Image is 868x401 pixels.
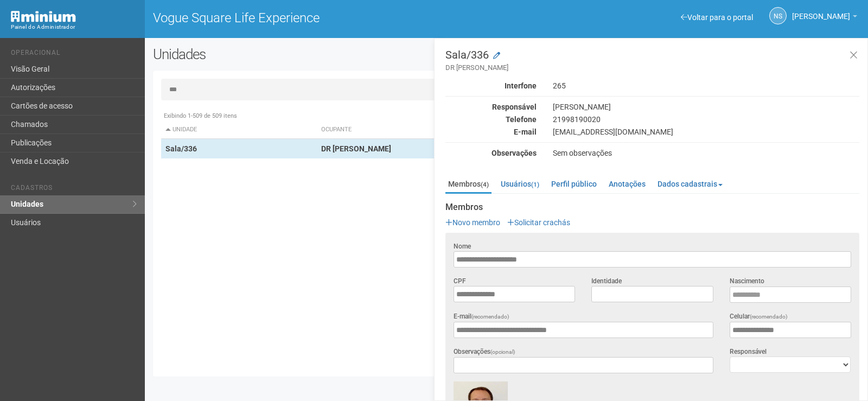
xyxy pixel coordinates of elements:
a: Modificar a unidade [493,50,500,61]
small: (1) [531,181,539,188]
a: Usuários(1) [498,176,542,192]
div: E-mail [437,127,545,137]
strong: Membros [445,202,859,212]
img: Minium [11,11,76,22]
small: DR [PERSON_NAME] [445,63,859,73]
div: [PERSON_NAME] [545,102,867,112]
div: Observações [437,148,545,158]
span: Nicolle Silva [792,2,850,21]
li: Cadastros [11,184,137,195]
a: Voltar para o portal [681,13,753,22]
div: 21998190020 [545,114,867,124]
a: Perfil público [548,176,599,192]
label: Nome [454,241,471,251]
h1: Vogue Square Life Experience [153,11,499,25]
strong: DR [PERSON_NAME] [321,144,391,153]
label: Observações [454,347,515,357]
a: Dados cadastrais [655,176,725,192]
div: Interfone [437,81,545,91]
strong: Sala/336 [165,144,197,153]
label: Nascimento [730,276,764,286]
span: (recomendado) [471,314,509,320]
label: CPF [454,276,466,286]
label: Identidade [591,276,622,286]
label: Celular [730,311,788,322]
h3: Sala/336 [445,49,859,73]
a: [PERSON_NAME] [792,14,857,22]
div: 265 [545,81,867,91]
li: Operacional [11,49,137,60]
label: E-mail [454,311,509,322]
div: [EMAIL_ADDRESS][DOMAIN_NAME] [545,127,867,137]
th: Unidade: activate to sort column descending [161,121,317,139]
a: Membros(4) [445,176,492,194]
label: Responsável [730,347,767,357]
span: (opcional) [490,349,515,355]
th: Ocupante: activate to sort column ascending [317,121,601,139]
small: (4) [481,181,489,188]
a: NS [769,7,787,24]
div: Responsável [437,102,545,112]
a: Anotações [606,176,648,192]
a: Solicitar crachás [507,218,570,227]
h2: Unidades [153,46,438,62]
div: Sem observações [545,148,867,158]
div: Exibindo 1-509 de 509 itens [161,111,852,121]
div: Painel do Administrador [11,22,137,32]
div: Telefone [437,114,545,124]
a: Novo membro [445,218,500,227]
span: (recomendado) [750,314,788,320]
